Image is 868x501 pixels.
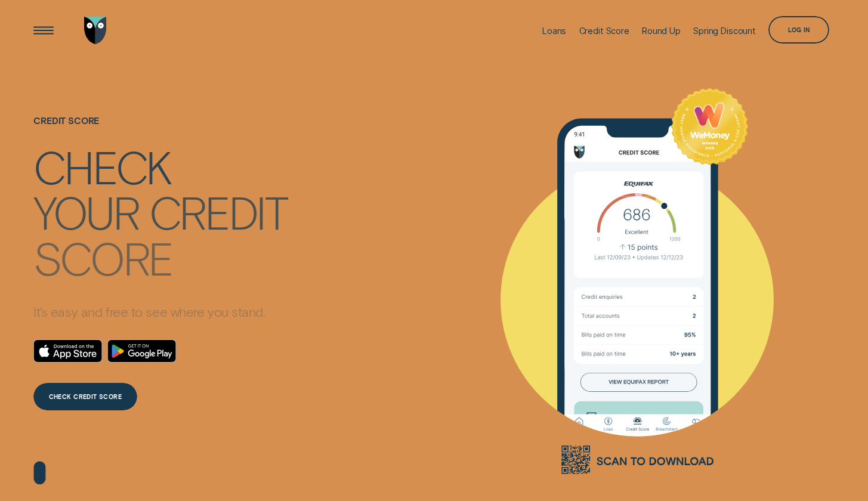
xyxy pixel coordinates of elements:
[107,339,177,363] a: Android App on Google Play
[642,26,681,36] div: Round Up
[542,26,566,36] div: Loans
[30,17,57,44] button: Open Menu
[33,191,138,233] div: your
[84,17,107,44] img: Wisr
[579,26,629,36] div: Credit Score
[33,237,172,280] div: score
[33,116,287,144] h1: Credit Score
[693,26,756,36] div: Spring Discount
[149,191,287,233] div: credit
[33,339,103,363] a: Download on the App Store
[33,383,137,410] a: CHECK CREDIT SCORE
[33,146,171,188] div: Check
[33,143,287,270] h4: Check your credit score
[768,16,829,44] button: Log in
[33,304,287,321] p: It’s easy and free to see where you stand.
